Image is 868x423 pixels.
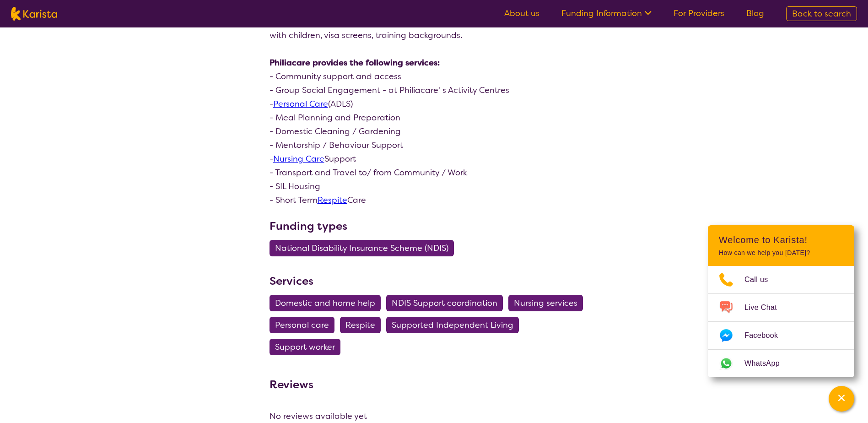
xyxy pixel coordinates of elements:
p: How can we help you [DATE]? [719,249,843,257]
strong: Philiacare provides the following services: [270,57,440,68]
div: Channel Menu [708,225,854,377]
span: Domestic and home help [275,295,375,311]
a: Personal care [270,320,340,331]
p: - Mentorship / Behaviour Support [270,138,599,152]
h3: Reviews [270,372,313,393]
a: Personal Care [273,98,328,109]
img: Karista logo [11,7,57,21]
button: Channel Menu [829,386,854,412]
a: Funding Information [561,8,652,19]
span: Facebook [744,329,789,342]
a: NDIS Support coordination [386,298,508,309]
a: Respite [340,320,386,331]
p: - Transport and Travel to/ from Community / Work [270,166,599,179]
span: Back to search [792,8,851,19]
div: No reviews available yet [270,409,599,423]
a: Blog [746,8,764,19]
p: - (ADLS) [270,97,599,111]
span: Personal care [275,317,329,333]
p: - Meal Planning and Preparation [270,111,599,125]
a: Respite [318,195,347,206]
span: National Disability Insurance Scheme (NDIS) [275,240,448,256]
span: Supported Independent Living [392,317,513,333]
a: Back to search [786,6,857,21]
h3: Funding types [270,218,599,234]
a: Web link opens in a new tab. [708,350,854,377]
ul: Choose channel [708,266,854,377]
p: - Short Term Care [270,193,599,207]
span: NDIS Support coordination [392,295,497,311]
span: Respite [345,317,375,333]
span: Support worker [275,339,335,355]
p: - Group Social Engagement - at Philiacare' s Activity Centres [270,83,599,97]
a: About us [504,8,539,19]
a: Nursing services [508,298,588,309]
p: - Domestic Cleaning / Gardening [270,125,599,138]
p: - SIL Housing [270,179,599,193]
a: Support worker [270,342,346,352]
a: For Providers [674,8,724,19]
span: WhatsApp [744,357,791,370]
span: Nursing services [514,295,577,311]
h3: Services [270,273,599,289]
a: Supported Independent Living [386,320,524,331]
p: - Support [270,152,599,166]
span: Call us [744,273,779,287]
a: Nursing Care [273,153,324,164]
a: National Disability Insurance Scheme (NDIS) [270,243,459,254]
span: Live Chat [744,301,788,315]
a: Domestic and home help [270,298,386,309]
h2: Welcome to Karista! [719,234,843,245]
p: - Community support and access [270,70,599,83]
